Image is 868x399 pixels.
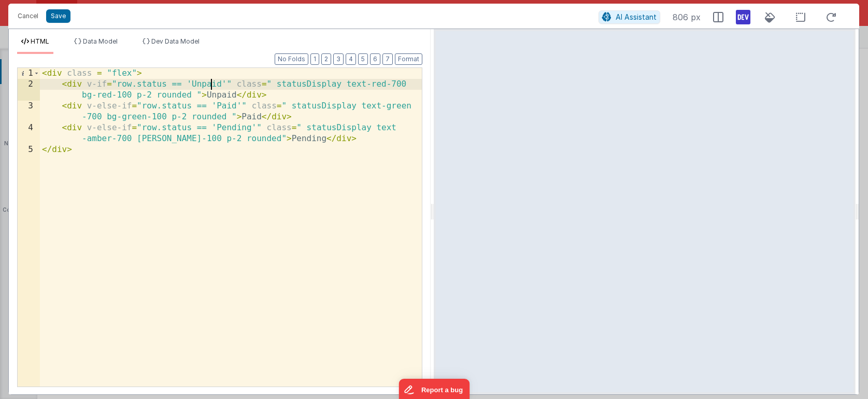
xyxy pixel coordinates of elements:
div: 3 [18,101,40,122]
button: 1 [310,53,319,65]
div: 1 [18,68,40,79]
button: 3 [333,53,344,65]
span: 806 px [673,11,701,23]
span: Data Model [83,37,118,45]
button: 6 [370,53,380,65]
button: 4 [346,53,356,65]
div: 2 [18,79,40,101]
button: 5 [358,53,368,65]
button: No Folds [275,53,308,65]
button: Format [395,53,422,65]
div: 4 [18,122,40,144]
div: 5 [18,144,40,155]
button: 7 [382,53,393,65]
span: Dev Data Model [151,37,200,45]
span: HTML [31,37,49,45]
button: Cancel [12,9,44,23]
button: AI Assistant [599,10,660,24]
button: Save [46,9,70,23]
span: AI Assistant [616,12,657,21]
button: 2 [321,53,331,65]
